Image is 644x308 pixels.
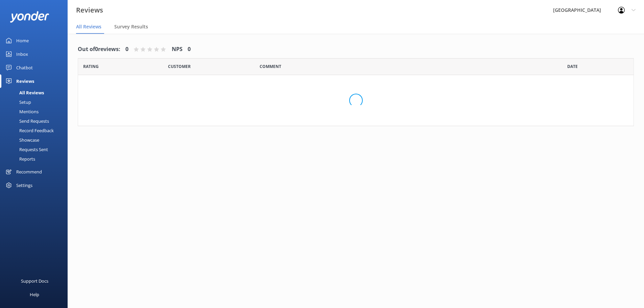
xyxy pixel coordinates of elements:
a: Mentions [4,107,68,116]
h4: 0 [125,45,128,54]
div: Reviews [16,74,34,88]
div: Chatbot [16,61,33,74]
a: Record Feedback [4,126,68,135]
div: Inbox [16,47,28,61]
span: Date [168,63,191,70]
a: Reports [4,154,68,164]
div: Record Feedback [4,126,54,135]
div: Showcase [4,135,39,145]
div: Settings [16,179,32,192]
a: All Reviews [4,88,68,97]
span: Date [83,63,99,70]
a: Setup [4,97,68,107]
h3: Reviews [76,5,103,16]
h4: NPS [172,45,183,54]
div: Home [16,34,29,47]
div: Send Requests [4,116,49,126]
span: Date [567,63,578,70]
div: Recommend [16,165,42,179]
img: yonder-white-logo.png [10,11,49,22]
div: All Reviews [4,88,44,97]
h4: Out of 0 reviews: [78,45,120,54]
a: Send Requests [4,116,68,126]
a: Requests Sent [4,145,68,154]
div: Requests Sent [4,145,48,154]
span: Question [260,63,281,70]
div: Reports [4,154,35,164]
h4: 0 [188,45,191,54]
span: Survey Results [114,23,148,30]
span: All Reviews [76,23,101,30]
div: Setup [4,97,31,107]
a: Showcase [4,135,68,145]
div: Help [30,288,39,301]
div: Mentions [4,107,39,116]
div: Support Docs [21,274,48,288]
